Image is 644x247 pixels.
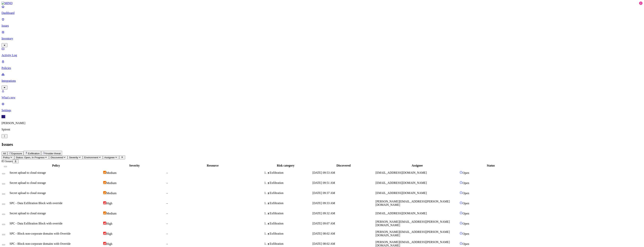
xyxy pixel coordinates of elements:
[460,191,463,194] img: status-open
[166,181,168,184] span: –
[2,142,642,147] h2: Issues
[267,202,311,205] div: Exfiltration
[2,204,5,205] button: Select row
[375,200,450,206] span: [PERSON_NAME][EMAIL_ADDRESS][PERSON_NAME][DOMAIN_NAME]
[2,193,5,195] button: Select row
[4,166,7,167] button: Select all
[11,152,22,155] span: Exposure
[2,24,642,27] p: Issues
[2,224,5,225] button: Select row
[46,152,61,155] span: Insider threat
[10,171,46,174] span: Secret upload to cloud storage
[2,18,642,27] a: Issues
[106,232,112,235] span: High
[2,66,642,70] p: Policies
[312,212,335,215] span: [DATE] 09:32 AM
[84,156,98,159] span: Environment
[2,160,13,163] span: 83 Issues
[103,222,106,225] img: severity-high
[2,5,642,15] a: Dashboard
[166,242,168,245] span: –
[2,214,5,215] button: Select row
[312,202,335,205] span: [DATE] 09:33 AM
[10,232,71,235] span: SPC - Block non-corporate domains with Override
[463,242,469,245] span: Open
[2,102,642,112] a: Settings
[267,222,311,225] div: Exfiltration
[463,222,469,225] span: Open
[267,181,311,185] div: Exfiltration
[2,73,642,89] a: Integrations
[106,192,116,195] span: Medium
[2,115,5,118] span: EL
[106,171,116,174] span: Medium
[2,96,642,99] p: What's new
[463,192,469,195] span: Open
[166,164,259,167] div: Resource
[2,30,642,47] a: Inventory
[2,79,642,83] p: Integrations
[10,164,102,167] div: Policy
[103,181,106,184] img: severity-medium
[10,181,46,184] span: Secret upload to cloud storage
[312,171,335,174] span: [DATE] 09:53 AM
[103,171,106,174] img: severity-medium
[260,164,311,167] div: Risk category
[375,164,459,167] div: Assignee
[166,222,168,225] span: –
[106,202,112,205] span: High
[639,2,642,5] div: 2
[2,2,642,5] a: MIND
[460,181,463,184] img: status-open
[2,244,5,245] button: Select row
[375,171,427,174] span: [EMAIL_ADDRESS][DOMAIN_NAME]
[10,212,46,215] span: Secret upload to cloud storage
[2,183,5,184] button: Select row
[166,171,168,174] span: –
[312,222,335,225] span: [DATE] 09:07 AM
[10,222,62,225] span: SPC - Data Exfiltration Block with override
[16,156,44,159] span: Status: Open, In Progress
[460,232,463,235] img: status-open
[460,171,463,174] img: status-open
[312,164,375,167] div: Discovered
[2,2,13,5] img: MIND
[103,232,106,235] img: severity-high
[50,156,63,159] span: Discovered
[460,201,463,204] img: status-open
[103,211,106,214] img: severity-medium
[463,171,469,174] span: Open
[375,230,450,237] span: [PERSON_NAME][EMAIL_ADDRESS][PERSON_NAME][DOMAIN_NAME]
[106,181,116,185] span: Medium
[375,220,450,227] span: [PERSON_NAME][EMAIL_ADDRESS][PERSON_NAME][DOMAIN_NAME]
[106,242,112,245] span: High
[103,164,166,167] div: Severity
[10,202,62,205] span: SPC - Data Exfiltration Block with override
[463,212,469,215] span: Open
[267,212,311,215] div: Exfiltration
[312,242,335,245] span: [DATE] 08:02 AM
[463,232,469,235] span: Open
[3,152,6,155] span: All
[267,191,311,195] div: Exfiltration
[267,171,311,174] div: Exfiltration
[69,156,78,159] span: Severity
[166,191,168,195] span: –
[103,242,106,245] img: severity-high
[375,181,427,184] span: [EMAIL_ADDRESS][DOMAIN_NAME]
[2,89,642,99] a: What's new
[312,181,335,184] span: [DATE] 09:51 AM
[106,212,116,215] span: Medium
[166,232,168,235] span: –
[2,54,642,57] p: Activity Log
[463,202,469,205] span: Open
[463,181,469,185] span: Open
[460,164,522,167] div: Status
[267,242,311,245] div: Exfiltration
[106,222,112,225] span: High
[460,211,463,214] img: status-open
[2,109,642,112] p: Settings
[10,242,71,245] span: SPC - Block non-corporate domains with Override
[267,232,311,235] div: Exfiltration
[2,173,5,174] button: Select row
